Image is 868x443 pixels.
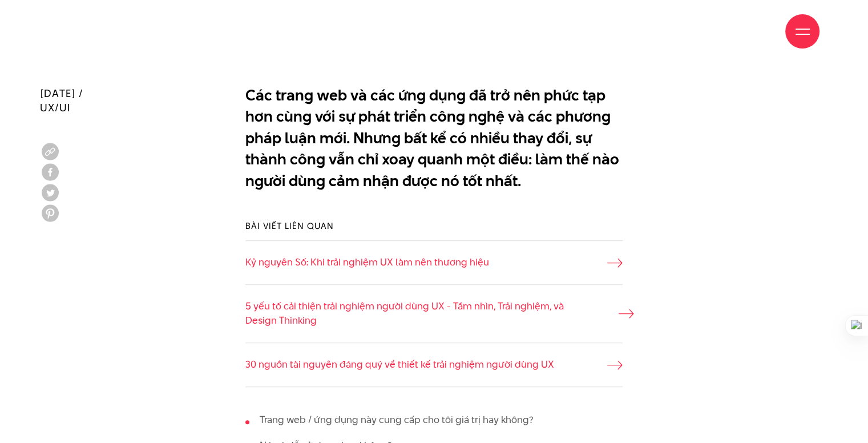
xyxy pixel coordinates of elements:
[245,413,623,428] li: Trang web / ứng dụng này cung cấp cho tôi giá trị hay không?
[245,299,623,328] a: 5 yếu tố cải thiện trải nghiệm người dùng UX - Tầm nhìn, Trải nghiệm, và Design Thinking
[245,255,623,270] a: Kỷ nguyên Số: Khi trải nghiệm UX làm nên thương hiệu
[245,84,623,192] p: Các trang web và các ứng dụng đã trở nên phức tạp hơn cùng với sự phát triển công nghệ và các phư...
[245,220,623,232] h3: Bài viết liên quan
[245,357,623,372] a: 30 nguồn tài nguyên đáng quý về thiết kế trải nghiệm người dùng UX
[40,86,83,114] span: [DATE] / UX/UI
